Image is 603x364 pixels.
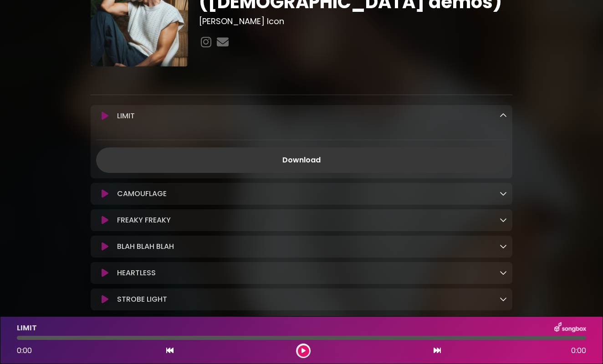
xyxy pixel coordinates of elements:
h3: [PERSON_NAME] Icon [199,16,513,26]
p: STROBE LIGHT [117,294,167,305]
p: BLAH BLAH BLAH [117,241,174,252]
p: LIMIT [17,323,37,334]
span: 0:00 [571,345,586,356]
a: Download [96,147,507,173]
span: 0:00 [17,345,32,356]
p: FREAKY FREAKY [117,215,171,226]
p: LIMIT [117,111,135,121]
img: songbox-logo-white.png [554,322,586,334]
p: CAMOUFLAGE [117,188,167,199]
p: HEARTLESS [117,268,156,278]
